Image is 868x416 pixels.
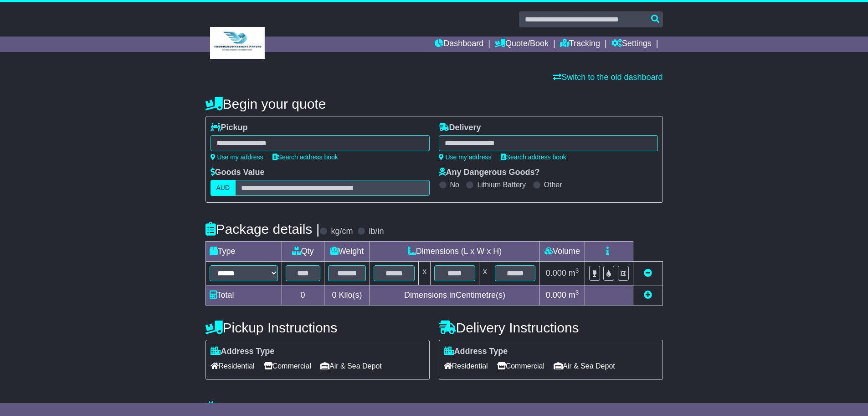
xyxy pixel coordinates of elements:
[546,269,566,278] span: 0.000
[479,262,491,285] td: x
[264,359,311,373] span: Commercial
[205,320,430,335] h4: Pickup Instructions
[569,269,579,278] span: m
[205,285,282,305] td: Total
[324,285,370,305] td: Kilo(s)
[332,290,336,300] span: 0
[560,37,600,52] a: Tracking
[324,242,370,262] td: Weight
[477,180,526,189] label: Lithium Battery
[569,290,579,300] span: m
[211,359,255,373] span: Residential
[211,153,263,161] a: Use my address
[205,221,320,237] h4: Package details |
[282,285,324,305] td: 0
[611,37,652,52] a: Settings
[419,262,431,285] td: x
[439,153,492,161] a: Use my address
[644,290,652,300] a: Add new item
[501,153,566,161] a: Search address book
[497,359,544,373] span: Commercial
[205,96,663,111] h4: Begin your quote
[450,180,459,189] label: No
[211,168,265,178] label: Goods Value
[644,269,652,278] a: Remove this item
[444,347,508,357] label: Address Type
[575,267,579,274] sup: 3
[444,359,488,373] span: Residential
[575,289,579,296] sup: 3
[370,242,539,262] td: Dimensions (L x W x H)
[272,153,338,161] a: Search address book
[553,73,663,82] a: Switch to the old dashboard
[435,37,483,52] a: Dashboard
[369,226,384,237] label: lb/in
[546,290,566,300] span: 0.000
[370,285,539,305] td: Dimensions in Centimetre(s)
[211,123,248,133] label: Pickup
[539,242,585,262] td: Volume
[331,226,353,237] label: kg/cm
[439,123,481,133] label: Delivery
[544,180,562,189] label: Other
[495,37,549,52] a: Quote/Book
[554,359,615,373] span: Air & Sea Depot
[320,359,382,373] span: Air & Sea Depot
[211,347,275,357] label: Address Type
[439,320,663,335] h4: Delivery Instructions
[205,400,663,416] h4: Warranty & Insurance
[439,168,540,178] label: Any Dangerous Goods?
[205,242,282,262] td: Type
[282,242,324,262] td: Qty
[211,180,236,196] label: AUD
